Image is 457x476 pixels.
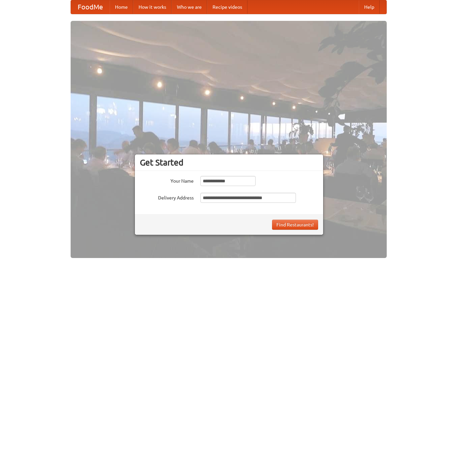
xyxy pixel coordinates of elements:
a: How it works [133,0,172,14]
a: Help [359,0,380,14]
button: Find Restaurants! [272,220,318,230]
label: Delivery Address [140,193,194,201]
h3: Get Started [140,157,318,168]
label: Your Name [140,176,194,184]
a: Who we are [172,0,207,14]
a: FoodMe [71,0,110,14]
a: Recipe videos [207,0,247,14]
a: Home [110,0,133,14]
